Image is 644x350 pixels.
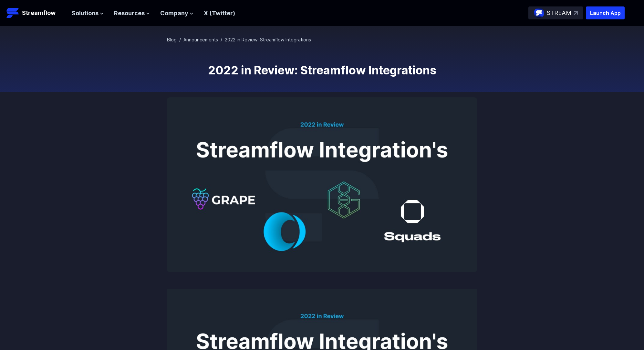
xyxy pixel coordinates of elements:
a: STREAM [528,6,583,19]
button: Launch App [586,6,625,19]
a: Announcements [183,37,218,42]
img: Streamflow Logo [6,6,19,19]
span: / [221,37,222,42]
span: 2022 in Review: Streamflow Integrations [225,37,311,42]
span: Company [160,9,188,18]
img: streamflow-logo-circle.png [534,8,544,18]
a: Blog [167,37,177,42]
h1: 2022 in Review: Streamflow Integrations [167,64,477,77]
span: / [179,37,181,42]
button: Company [160,9,193,18]
img: 2022 in Review: Streamflow Integrations [167,97,477,272]
button: Resources [114,9,150,18]
span: Resources [114,9,145,18]
p: Streamflow [22,8,56,17]
a: X (Twitter) [204,10,235,16]
img: top-right-arrow.svg [574,11,578,15]
p: STREAM [547,8,571,18]
span: Solutions [72,9,99,18]
a: Streamflow [6,6,65,19]
button: Solutions [72,9,104,18]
